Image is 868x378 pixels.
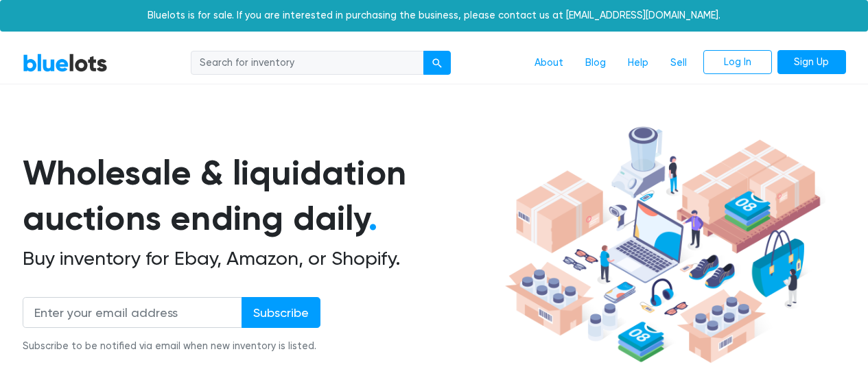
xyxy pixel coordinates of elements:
[524,50,574,76] a: About
[500,120,825,370] img: hero-ee84e7d0318cb26816c560f6b4441b76977f77a177738b4e94f68c95b2b83dbb.png
[23,339,320,354] div: Subscribe to be notified via email when new inventory is listed.
[23,150,500,241] h1: Wholesale & liquidation auctions ending daily
[242,297,320,328] input: Subscribe
[777,50,846,75] a: Sign Up
[368,198,377,239] span: .
[191,51,424,75] input: Search for inventory
[574,50,617,76] a: Blog
[703,50,772,75] a: Log In
[659,50,698,76] a: Sell
[23,247,500,270] h2: Buy inventory for Ebay, Amazon, or Shopify.
[617,50,659,76] a: Help
[23,297,242,328] input: Enter your email address
[23,53,108,73] a: BlueLots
